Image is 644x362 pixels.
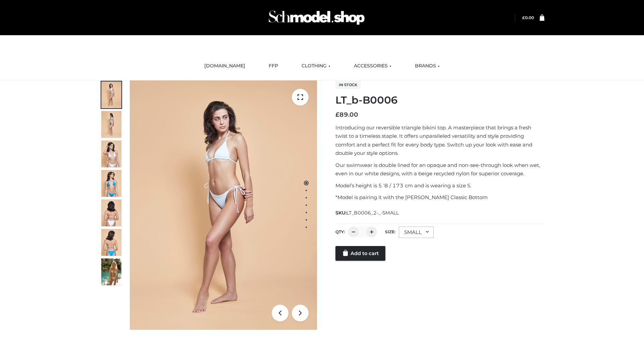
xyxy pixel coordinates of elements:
a: FFP [264,59,283,73]
img: ArielClassicBikiniTop_CloudNine_AzureSky_OW114ECO_8-scaled.jpg [101,229,121,256]
img: ArielClassicBikiniTop_CloudNine_AzureSky_OW114ECO_3-scaled.jpg [101,140,121,167]
label: Size: [385,229,395,234]
span: £ [522,15,525,20]
p: Model’s height is 5 ‘8 / 173 cm and is wearing a size S. [335,181,544,190]
p: *Model is pairing it with the [PERSON_NAME] Classic Bottom [335,193,544,202]
img: Arieltop_CloudNine_AzureSky2.jpg [101,258,121,285]
img: Schmodel Admin 964 [266,4,367,31]
bdi: 89.00 [335,111,358,118]
bdi: 0.00 [522,15,534,20]
img: ArielClassicBikiniTop_CloudNine_AzureSky_OW114ECO_2-scaled.jpg [101,111,121,138]
a: £0.00 [522,15,534,20]
p: Introducing our reversible triangle bikini top. A masterpiece that brings a fresh twist to a time... [335,123,544,158]
img: ArielClassicBikiniTop_CloudNine_AzureSky_OW114ECO_4-scaled.jpg [101,170,121,197]
a: CLOTHING [297,59,335,73]
img: ArielClassicBikiniTop_CloudNine_AzureSky_OW114ECO_1 [130,80,317,330]
img: ArielClassicBikiniTop_CloudNine_AzureSky_OW114ECO_7-scaled.jpg [101,199,121,226]
div: SMALL [399,227,434,238]
span: £ [335,111,339,118]
a: Add to cart [335,246,385,261]
p: Our swimwear is double lined for an opaque and non-see-through look when wet, even in our white d... [335,161,544,178]
span: In stock [335,81,361,89]
span: SKU: [335,209,399,217]
a: [DOMAIN_NAME] [199,59,250,73]
label: QTY: [335,229,345,234]
a: BRANDS [410,59,445,73]
a: ACCESSORIES [349,59,396,73]
h1: LT_b-B0006 [335,94,544,106]
img: ArielClassicBikiniTop_CloudNine_AzureSky_OW114ECO_1-scaled.jpg [101,81,121,108]
span: LT_B0006_2-_-SMALL [346,210,399,216]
